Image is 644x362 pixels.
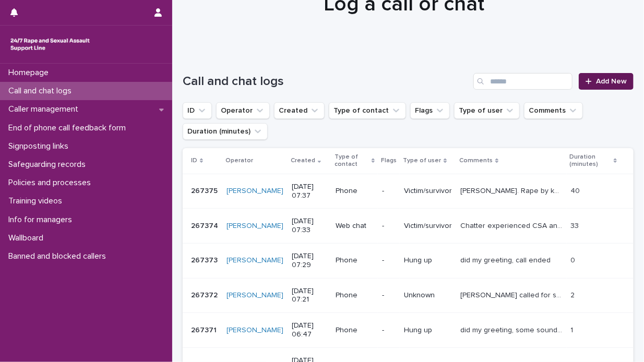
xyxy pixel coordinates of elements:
[579,73,634,90] a: Add New
[382,291,396,300] p: -
[4,160,94,170] p: Safeguarding records
[4,215,80,225] p: Info for managers
[336,187,374,196] p: Phone
[460,289,564,300] p: Lianne called for support, 30 minutes offered, she said she will call back to try and get full 40.
[292,287,327,305] p: [DATE] 07:21
[292,252,327,270] p: [DATE] 07:29
[571,289,577,300] p: 2
[183,313,634,348] tr: 267371267371 [PERSON_NAME] [DATE] 06:47Phone-Hung updid my greeting, some sound but caller could ...
[336,222,374,231] p: Web chat
[335,151,369,171] p: Type of contact
[460,220,564,231] p: Chatter experienced CSA and they recently just told their family about it. Their feelings were ex...
[403,155,441,166] p: Type of user
[292,217,327,235] p: [DATE] 07:33
[459,155,493,166] p: Comments
[329,102,406,119] button: Type of contact
[571,185,582,196] p: 40
[191,289,220,300] p: 267372
[191,185,220,196] p: 267375
[524,102,583,119] button: Comments
[382,187,396,196] p: -
[216,102,270,119] button: Operator
[225,155,253,166] p: Operator
[226,187,283,196] a: [PERSON_NAME]
[381,155,397,166] p: Flags
[4,141,77,151] p: Signposting links
[274,102,325,119] button: Created
[571,324,576,335] p: 1
[410,102,450,119] button: Flags
[183,102,212,119] button: ID
[183,209,634,244] tr: 267374267374 [PERSON_NAME] [DATE] 07:33Web chat-Victim/survivorChatter experienced CSA and they r...
[183,243,634,278] tr: 267373267373 [PERSON_NAME] [DATE] 07:29Phone-Hung updid my greeting, call endeddid my greeting, c...
[336,326,374,335] p: Phone
[460,324,564,335] p: did my greeting, some sound but caller could not be heard, call ended
[4,178,99,188] p: Policies and processes
[8,34,92,55] img: rhQMoQhaT3yELyF149Cw
[382,256,396,265] p: -
[226,326,283,335] a: [PERSON_NAME]
[404,222,452,231] p: Victim/survivor
[460,254,553,265] p: did my greeting, call ended
[183,174,634,209] tr: 267375267375 [PERSON_NAME] [DATE] 07:37Phone-Victim/survivor[PERSON_NAME]. Rape by known [DEMOGRA...
[4,233,52,243] p: Wallboard
[382,326,396,335] p: -
[4,86,80,96] p: Call and chat logs
[191,324,219,335] p: 267371
[460,185,564,196] p: Amy. Rape by known male in Feb/March. DA relationship with ex husband. Saw her rapist on social m...
[336,291,374,300] p: Phone
[292,183,327,200] p: [DATE] 07:37
[571,254,578,265] p: 0
[382,222,396,231] p: -
[291,155,315,166] p: Created
[183,123,268,140] button: Duration (minutes)
[191,155,197,166] p: ID
[4,196,70,206] p: Training videos
[570,151,611,171] p: Duration (minutes)
[4,251,114,261] p: Banned and blocked callers
[454,102,520,119] button: Type of user
[596,78,627,85] span: Add New
[292,321,327,339] p: [DATE] 06:47
[404,256,452,265] p: Hung up
[336,256,374,265] p: Phone
[404,291,452,300] p: Unknown
[571,220,581,231] p: 33
[226,291,283,300] a: [PERSON_NAME]
[473,73,573,90] input: Search
[191,254,220,265] p: 267373
[4,68,57,78] p: Homepage
[183,278,634,313] tr: 267372267372 [PERSON_NAME] [DATE] 07:21Phone-Unknown[PERSON_NAME] called for support, 30 minutes ...
[226,222,283,231] a: [PERSON_NAME]
[4,104,87,114] p: Caller management
[404,326,452,335] p: Hung up
[404,187,452,196] p: Victim/survivor
[183,74,469,89] h1: Call and chat logs
[226,256,283,265] a: [PERSON_NAME]
[191,220,220,231] p: 267374
[4,123,134,133] p: End of phone call feedback form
